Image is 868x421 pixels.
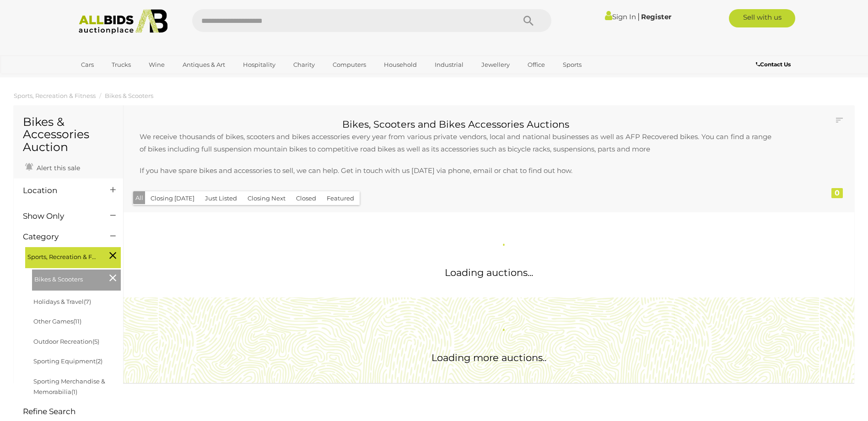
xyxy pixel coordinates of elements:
h4: Location [23,186,97,195]
b: Contact Us [756,61,791,68]
a: Holidays & Travel(7) [33,298,91,305]
a: Contact Us [756,59,793,70]
span: Alert this sale [34,164,80,172]
img: Allbids.com.au [74,9,173,34]
span: (2) [96,357,102,365]
span: Loading auctions... [445,267,533,278]
a: Bikes & Scooters [105,92,153,99]
a: Antiques & Art [177,57,231,72]
a: Wine [143,57,171,72]
h4: Show Only [23,212,97,221]
a: Household [378,57,423,72]
button: Closing [DATE] [145,191,200,205]
span: (11) [73,318,81,325]
a: Sell with us [729,9,795,27]
a: Charity [287,57,321,72]
a: Sports [557,57,588,72]
p: If you have spare bikes and accessories to sell, we can help. Get in touch with us [DATE] via pho... [130,164,781,177]
button: All [133,191,146,205]
span: Sports, Recreation & Fitness [27,249,96,262]
a: Sporting Equipment(2) [33,357,102,365]
button: Search [506,9,551,32]
a: Alert this sale [23,160,82,174]
span: Bikes & Scooters [34,272,103,285]
h2: Bikes, Scooters and Bikes Accessories Auctions [130,119,781,130]
a: Office [522,57,551,72]
a: Sporting Merchandise & Memorabilia(1) [33,378,105,395]
a: Outdoor Recreation(5) [33,338,99,345]
div: 0 [831,188,843,198]
a: Hospitality [237,57,281,72]
a: Trucks [106,57,137,72]
button: Closed [291,191,322,205]
button: Featured [321,191,360,205]
h4: Category [23,232,97,241]
button: Just Listed [199,191,243,205]
span: (5) [92,338,99,345]
span: | [637,11,640,22]
a: Other Games(11) [33,318,81,325]
span: (7) [84,298,91,305]
h1: Bikes & Accessories Auction [23,116,114,154]
h4: Refine Search [23,407,121,416]
span: Loading more auctions.. [431,352,546,363]
a: Industrial [429,57,469,72]
span: (1) [71,388,77,395]
a: Register [641,12,671,21]
p: We receive thousands of bikes, scooters and bikes accessories every year from various private ven... [130,130,781,155]
a: Computers [327,57,372,72]
a: [GEOGRAPHIC_DATA] [75,72,152,87]
a: Sports, Recreation & Fitness [14,92,96,99]
a: Sign In [605,12,636,21]
button: Closing Next [242,191,291,205]
a: Cars [75,57,100,72]
a: Jewellery [475,57,516,72]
